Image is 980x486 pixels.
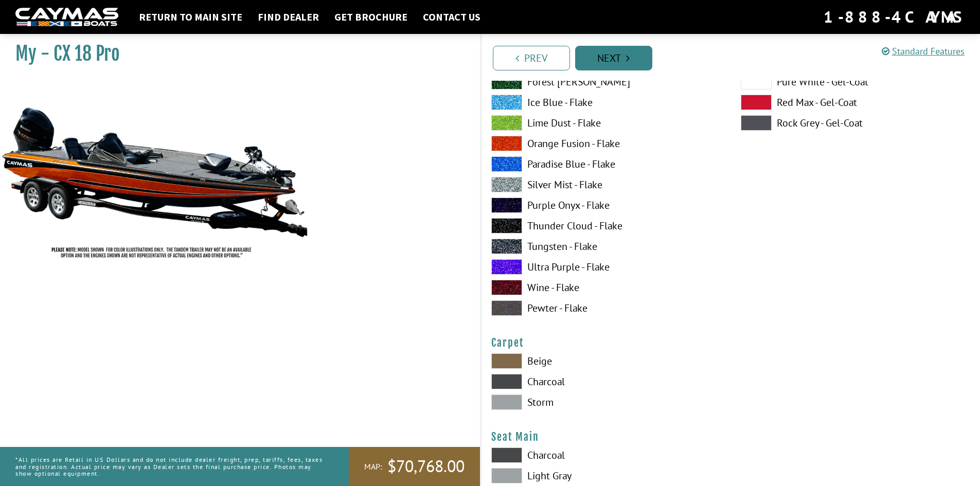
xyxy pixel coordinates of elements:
[387,456,465,477] span: $70,768.00
[329,10,413,24] a: Get Brochure
[491,136,720,151] label: Orange Fusion - Flake
[491,447,720,463] label: Charcoal
[824,6,965,28] div: 1-888-4CAYMAS
[741,74,970,89] label: Pure White - Gel-Coat
[493,46,570,70] a: Prev
[15,42,454,65] h1: My - CX 18 Pro
[491,74,720,89] label: Forest [PERSON_NAME]
[491,300,720,316] label: Pewter - Flake
[491,177,720,192] label: Silver Mist - Flake
[491,197,720,213] label: Purple Onyx - Flake
[134,10,247,24] a: Return to main site
[741,115,970,131] label: Rock Grey - Gel-Coat
[15,8,118,27] img: white-logo-c9c8dbefe5ff5ceceb0f0178aa75bf4bb51f6bca0971e226c86eb53dfe498488.png
[491,394,720,410] label: Storm
[491,156,720,172] label: Paradise Blue - Flake
[491,218,720,233] label: Thunder Cloud - Flake
[253,10,324,24] a: Find Dealer
[15,451,326,482] p: *All prices are Retail in US Dollars and do not include dealer freight, prep, tariffs, fees, taxe...
[491,280,720,295] label: Wine - Flake
[364,461,382,472] span: MAP:
[491,95,720,110] label: Ice Blue - Flake
[491,353,720,369] label: Beige
[491,430,970,443] h4: Seat Main
[575,46,652,70] a: Next
[491,259,720,275] label: Ultra Purple - Flake
[491,239,720,254] label: Tungsten - Flake
[491,374,720,389] label: Charcoal
[491,468,720,483] label: Light Gray
[349,447,480,486] a: MAP:$70,768.00
[491,115,720,131] label: Lime Dust - Flake
[741,95,970,110] label: Red Max - Gel-Coat
[418,10,486,24] a: Contact Us
[882,45,965,57] a: Standard Features
[491,336,970,349] h4: Carpet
